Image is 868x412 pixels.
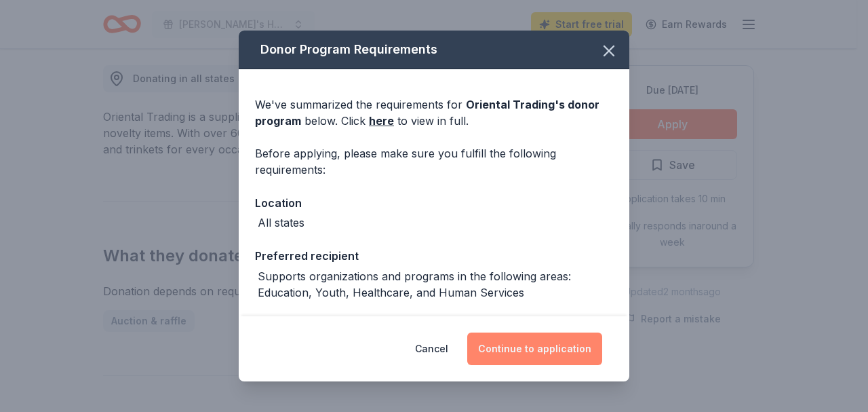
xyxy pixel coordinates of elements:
button: Continue to application [467,333,602,365]
div: Before applying, please make sure you fulfill the following requirements: [255,145,613,178]
div: We've summarized the requirements for below. Click to view in full. [255,96,613,129]
div: All states [258,214,304,231]
a: here [369,113,394,129]
div: Location [255,194,613,212]
div: Donor Program Requirements [239,31,629,69]
div: Preferred recipient [255,247,613,265]
div: Supports organizations and programs in the following areas: Education, Youth, Healthcare, and Hum... [258,268,613,301]
button: Cancel [415,333,448,365]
